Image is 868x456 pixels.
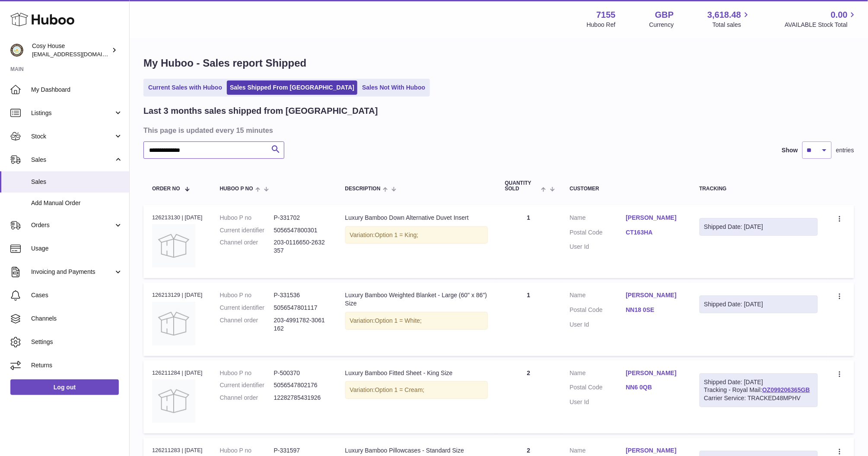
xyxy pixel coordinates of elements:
span: Add Manual Order [31,199,123,207]
span: Listings [31,109,114,117]
div: Currency [649,21,674,29]
dd: 203-0116650-2632357 [274,238,328,255]
div: Tracking - Royal Mail: [699,373,818,408]
h3: This page is updated every 15 minutes [143,125,852,135]
strong: 7155 [596,9,616,21]
div: Variation: [345,381,488,399]
dt: User Id [570,321,626,329]
div: 126211284 | [DATE] [152,369,203,377]
span: [EMAIL_ADDRESS][DOMAIN_NAME] [32,51,127,58]
img: info@wholesomegoods.com [10,44,23,57]
span: AVAILABLE Stock Total [785,21,858,29]
span: Option 1 = King; [375,231,419,238]
dd: 203-4991782-3061162 [274,316,328,333]
dd: 5056547801117 [274,304,328,312]
span: Description [345,186,381,192]
div: Shipped Date: [DATE] [704,223,813,231]
div: Cosy House [32,42,110,58]
div: 126213129 | [DATE] [152,291,203,299]
span: Order No [152,186,180,192]
dt: Current identifier [220,304,274,312]
span: Stock [31,132,114,141]
img: no-photo.jpg [152,379,195,423]
dd: P-331597 [274,446,328,455]
dt: User Id [570,243,626,251]
div: Variation: [345,312,488,330]
a: NN18 0SE [626,306,682,314]
a: CT163HA [626,228,682,237]
dt: Channel order [220,316,274,333]
a: Sales Not With Huboo [359,80,428,95]
dt: Postal Code [570,383,626,394]
div: Luxury Bamboo Down Alternative Duvet Insert [345,214,488,222]
a: Log out [10,379,119,395]
dd: P-331702 [274,214,328,222]
a: OZ099206365GB [762,386,810,393]
dd: 5056547800301 [274,226,328,234]
div: Luxury Bamboo Fitted Sheet - King Size [345,369,488,377]
h1: My Huboo - Sales report Shipped [143,56,854,70]
span: Option 1 = White; [375,317,422,324]
span: Sales [31,156,114,164]
td: 1 [496,283,561,356]
td: 1 [496,205,561,278]
a: NN6 0QB [626,383,682,392]
dt: Name [570,369,626,379]
dd: 5056547802176 [274,381,328,389]
dt: Huboo P no [220,369,274,377]
div: Shipped Date: [DATE] [704,300,813,308]
span: 3,618.48 [708,9,741,21]
a: [PERSON_NAME] [626,369,682,377]
strong: GBP [655,9,674,21]
span: Orders [31,221,114,229]
dd: 12282785431926 [274,394,328,402]
span: Huboo P no [220,186,253,192]
dt: Name [570,214,626,224]
div: Shipped Date: [DATE] [704,378,813,386]
a: 3,618.48 Total sales [708,9,751,29]
a: 0.00 AVAILABLE Stock Total [785,9,858,29]
span: Channels [31,315,123,323]
div: 126213130 | [DATE] [152,214,203,222]
span: 0.00 [831,9,848,21]
span: Cases [31,291,123,299]
span: My Dashboard [31,86,123,94]
dt: User Id [570,398,626,406]
dt: Postal Code [570,306,626,316]
div: Luxury Bamboo Weighted Blanket - Large (60" x 86") Size [345,291,488,308]
div: Huboo Ref [587,21,616,29]
dt: Huboo P no [220,446,274,455]
a: [PERSON_NAME] [626,446,682,455]
a: Sales Shipped From [GEOGRAPHIC_DATA] [227,80,357,95]
div: Customer [570,186,682,192]
dd: P-500370 [274,369,328,377]
div: Luxury Bamboo Pillowcases - Standard Size [345,446,488,455]
a: [PERSON_NAME] [626,214,682,222]
dt: Current identifier [220,381,274,389]
span: Returns [31,361,123,369]
div: Tracking [699,186,818,192]
img: no-photo.jpg [152,302,195,345]
span: Quantity Sold [505,180,539,192]
dt: Huboo P no [220,214,274,222]
a: [PERSON_NAME] [626,291,682,299]
a: Current Sales with Huboo [145,80,225,95]
span: Option 1 = Cream; [375,386,425,393]
dt: Postal Code [570,228,626,239]
dt: Name [570,291,626,302]
label: Show [782,146,798,154]
span: Total sales [712,21,751,29]
dt: Current identifier [220,226,274,234]
div: Carrier Service: TRACKED48MPHV [704,394,813,402]
dt: Channel order [220,238,274,255]
div: Variation: [345,226,488,244]
dt: Huboo P no [220,291,274,299]
img: no-photo.jpg [152,224,195,267]
h2: Last 3 months sales shipped from [GEOGRAPHIC_DATA] [143,105,378,117]
span: Invoicing and Payments [31,268,114,276]
dd: P-331536 [274,291,328,299]
div: 126211283 | [DATE] [152,446,203,454]
span: Sales [31,178,123,186]
td: 2 [496,360,561,434]
span: entries [836,146,854,154]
